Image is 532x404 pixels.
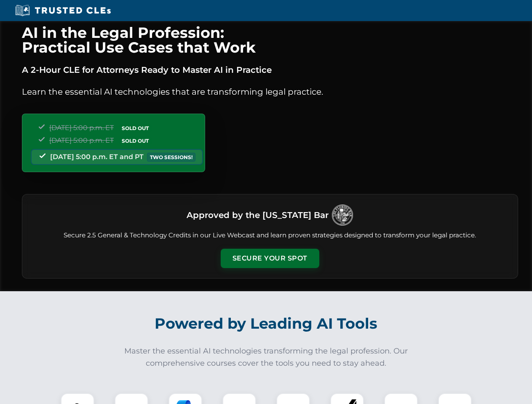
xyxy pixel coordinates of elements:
button: Secure Your Spot [221,249,319,268]
p: Master the essential AI technologies transforming the legal profession. Our comprehensive courses... [119,345,414,369]
img: Logo [332,205,353,226]
h3: Approved by the [US_STATE] Bar [187,207,329,223]
img: Trusted CLEs [13,4,113,17]
p: A 2-Hour CLE for Attorneys Ready to Master AI in Practice [22,63,518,77]
h1: AI in the Legal Profession: Practical Use Cases that Work [22,25,518,55]
span: [DATE] 5:00 p.m. ET [49,136,114,144]
span: SOLD OUT [119,124,152,133]
span: [DATE] 5:00 p.m. ET [49,124,114,132]
h2: Powered by Leading AI Tools [33,309,500,338]
p: Learn the essential AI technologies that are transforming legal practice. [22,85,518,98]
p: Secure 2.5 General & Technology Credits in our Live Webcast and learn proven strategies designed ... [32,231,508,240]
span: SOLD OUT [119,136,152,145]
